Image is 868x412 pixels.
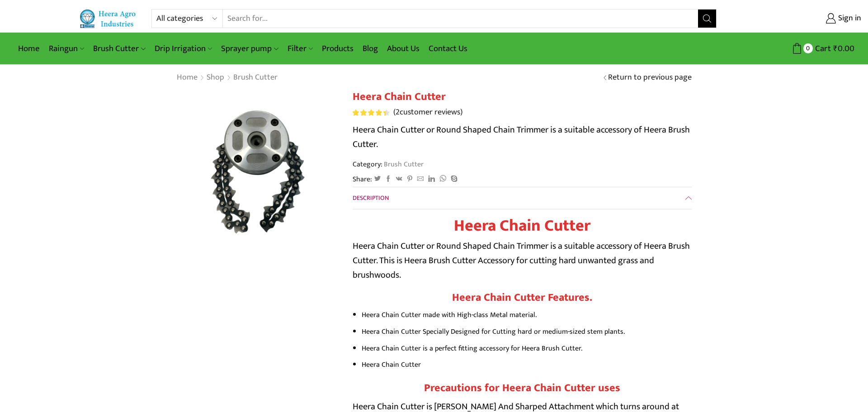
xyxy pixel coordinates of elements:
[698,9,716,28] button: Search button
[217,38,283,59] a: Sprayer pump
[362,325,692,338] li: Heera Chain Cutter Specially Designed for Cutting hard or medium-sized stem plants.
[353,174,372,185] span: Share:
[150,38,217,59] a: Drip Irrigation
[836,13,861,24] span: Sign in
[353,123,692,152] p: Heera Chain Cutter or Round Shaped Chain Trimmer is a suitable accessory of Heera Brush Cutter.
[393,107,462,118] a: (2customer reviews)
[353,159,424,170] span: Category:
[353,187,692,209] a: Description
[396,105,400,119] span: 2
[353,90,692,104] h1: Heera Chain Cutter
[424,38,472,59] a: Contact Us
[176,72,278,84] nav: Breadcrumb
[608,72,692,84] a: Return to previous page
[424,379,620,397] strong: Precautions for Heera Chain Cutter uses
[833,42,854,56] bdi: 0.00
[353,109,389,116] div: Rated 4.50 out of 5
[382,158,424,170] a: Brush Cutter
[362,308,692,322] li: Heera Chain Cutter made with High-class Metal material.
[176,90,339,253] img: Heera Chain Cutter
[283,38,317,59] a: Filter
[89,38,150,59] a: Brush Cutter
[362,358,692,371] li: Heera Chain Cutter
[813,43,831,55] span: Cart
[353,193,389,203] span: Description
[353,239,692,282] p: Heera Chain Cutter or Round Shaped Chain Trimmer is a suitable accessory of Heera Brush Cutter. T...
[362,342,692,355] li: Heera Chain Cutter is a perfect fitting accessory for Heera Brush Cutter.
[223,9,698,28] input: Search for...
[44,38,89,59] a: Raingun
[353,109,391,116] span: 2
[382,38,424,59] a: About Us
[452,289,592,307] strong: Heera Chain Cutter Features.
[454,212,590,239] strong: Heera Chain Cutter
[317,38,358,59] a: Products
[176,72,198,84] a: Home
[358,38,382,59] a: Blog
[206,72,225,84] a: Shop
[233,72,278,84] a: Brush Cutter
[833,42,838,56] span: ₹
[353,109,386,116] span: Rated out of 5 based on customer ratings
[14,38,44,59] a: Home
[730,10,861,27] a: Sign in
[726,40,854,57] a: 0 Cart ₹0.00
[803,43,813,53] span: 0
